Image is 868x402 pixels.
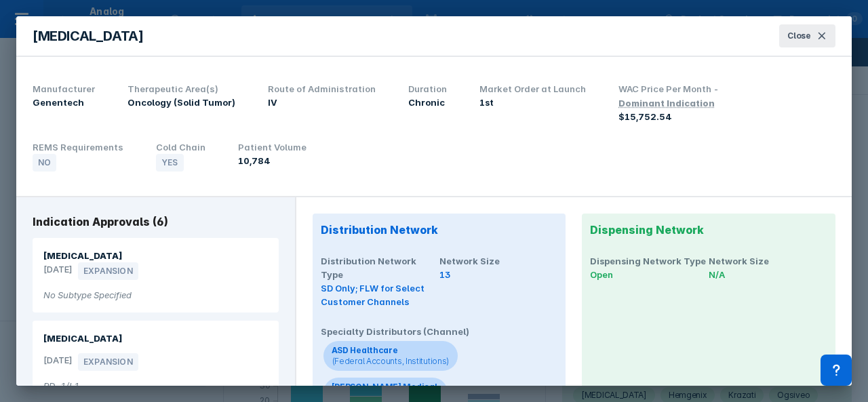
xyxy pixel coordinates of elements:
span: REMS Requirements [33,142,123,153]
button: Close [779,24,835,47]
div: Open [590,268,709,281]
div: ASD Healthcare [332,345,447,356]
div: Oncology (Solid Tumor) [127,96,235,109]
span: [MEDICAL_DATA] [43,333,122,344]
div: IV [268,96,376,109]
h3: Distribution Network [321,222,558,238]
div: 13 [439,268,558,281]
h4: Dispensing Network Type [590,254,709,268]
span: Patient Volume [238,142,307,153]
span: Cold Chain [156,142,205,153]
h4: Network Size [439,254,558,268]
span: Route of Administration [268,83,376,94]
div: Chronic [408,96,447,109]
span: [MEDICAL_DATA] [43,250,122,261]
h4: Indication Approvals (6) [33,214,279,230]
div: EXPANSION [78,262,138,280]
h4: Distribution Network Type [321,254,439,281]
div: Yes [156,154,184,172]
span: Duration [408,83,447,94]
h4: Specialty Distributors (Channel) [321,325,558,338]
span: Manufacturer [33,83,95,94]
div: (Federal Accounts, Institutions) [332,356,450,367]
div: N/A [709,268,827,281]
span: Market Order at Launch [479,83,586,94]
div: 10,784 [238,154,307,167]
span: WAC Price Per Month - [618,83,719,108]
span: [DATE] [43,353,73,371]
div: No [33,154,56,172]
div: EXPANSION [78,353,138,371]
span: Therapeutic Area(s) [127,83,218,94]
div: [PERSON_NAME] Medical [332,382,437,393]
div: Genentech [33,96,95,109]
div: $15,752.54 [618,110,719,123]
div: 1st [479,96,586,109]
div: Dominant Indication [618,98,715,108]
span: [DATE] [43,262,73,280]
div: Contact Support [821,355,852,386]
div: [MEDICAL_DATA] [33,26,143,46]
div: PD-1/L1 [43,379,268,393]
div: No Subtype Specified [43,288,268,302]
div: SD Only; FLW for Select Customer Channels [321,281,439,308]
h3: Dispensing Network [590,222,827,238]
span: Close [787,30,811,42]
h4: Network Size [709,254,827,268]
